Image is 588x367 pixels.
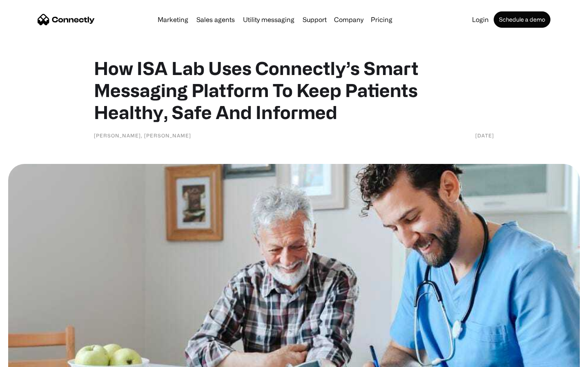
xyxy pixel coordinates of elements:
[193,16,238,23] a: Sales agents
[38,13,95,26] a: home
[8,353,49,364] aside: Language selected: English
[469,16,492,23] a: Login
[154,16,192,23] a: Marketing
[367,16,396,23] a: Pricing
[94,57,494,123] h1: How ISA Lab Uses Connectly’s Smart Messaging Platform To Keep Patients Healthy, Safe And Informed
[16,353,49,364] ul: Language list
[494,11,550,28] a: Schedule a demo
[334,14,363,25] div: Company
[332,14,366,25] div: Company
[475,131,494,139] div: [DATE]
[240,16,298,23] a: Utility messaging
[299,16,330,23] a: Support
[94,131,191,139] div: [PERSON_NAME], [PERSON_NAME]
